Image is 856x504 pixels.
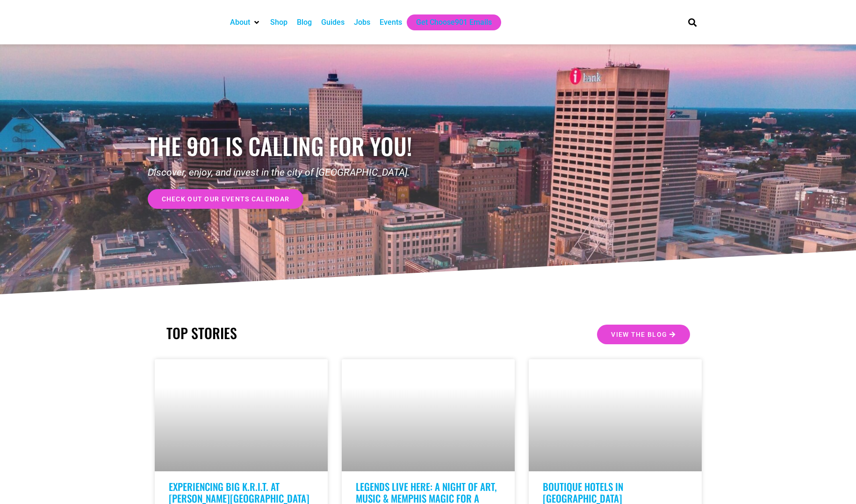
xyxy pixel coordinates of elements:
[611,331,667,338] span: View the Blog
[230,17,250,28] a: About
[162,196,290,202] span: check out our events calendar
[597,325,690,344] a: View the Blog
[297,17,312,28] a: Blog
[148,132,428,160] h1: the 901 is calling for you!
[148,189,304,209] a: check out our events calendar
[225,14,266,30] div: About
[148,165,428,180] p: Discover, enjoy, and invest in the city of [GEOGRAPHIC_DATA].
[166,325,424,341] h2: TOP STORIES
[416,17,492,28] a: Get Choose901 Emails
[225,14,672,30] nav: Main nav
[684,14,700,30] div: Search
[270,17,288,28] a: Shop
[529,359,702,471] a: A man sits on a brown leather sofa in a stylish living room with teal walls, an ornate rug, and m...
[354,17,370,28] a: Jobs
[380,17,402,28] a: Events
[321,17,345,28] a: Guides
